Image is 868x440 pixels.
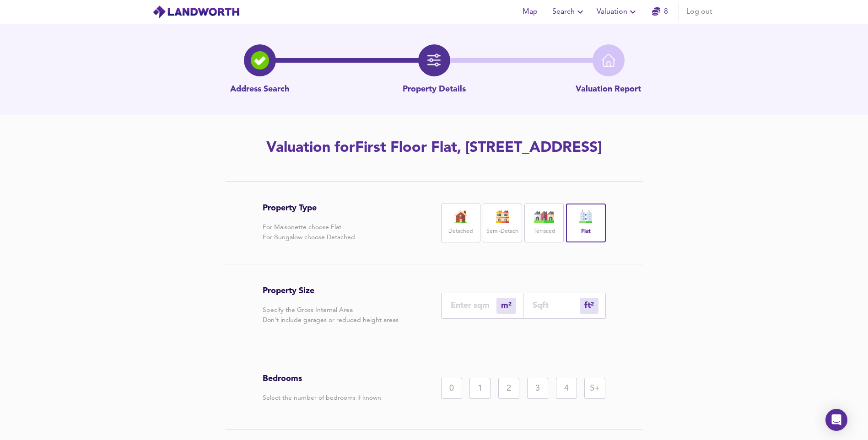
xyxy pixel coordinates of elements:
[498,378,519,399] div: 2
[533,300,580,310] input: Sqft
[516,3,545,21] button: Map
[574,210,597,223] img: flat-icon
[581,226,591,237] label: Flat
[549,3,589,21] button: Search
[152,5,240,19] img: logo
[486,226,518,237] label: Semi-Detach
[263,393,381,403] p: Select the number of bedrooms if known
[534,226,555,237] label: Terraced
[686,5,712,18] span: Log out
[652,5,668,18] a: 8
[597,5,638,18] span: Valuation
[451,300,496,310] input: Enter sqm
[576,84,641,96] p: Valuation Report
[527,378,548,399] div: 3
[263,222,355,242] p: For Maisonette choose Flat For Bungalow choose Detached
[524,204,564,242] div: Terraced
[533,210,555,223] img: house-icon
[580,298,598,314] div: m²
[441,378,462,399] div: 0
[593,3,642,21] button: Valuation
[825,409,847,431] div: Open Intercom Messenger
[441,204,480,242] div: Detached
[263,203,355,213] h3: Property Type
[263,374,381,384] h3: Bedrooms
[263,286,399,296] h3: Property Size
[646,3,675,21] button: 8
[469,378,491,399] div: 1
[448,226,473,237] label: Detached
[230,84,289,96] p: Address Search
[556,378,577,399] div: 4
[175,138,693,158] h2: Valuation for First Floor Flat, [STREET_ADDRESS]
[449,210,472,223] img: house-icon
[483,204,522,242] div: Semi-Detach
[251,51,269,70] img: search-icon
[491,210,514,223] img: house-icon
[683,3,716,21] button: Log out
[519,5,541,18] span: Map
[602,54,615,67] img: home-icon
[496,298,516,314] div: m²
[427,54,441,67] img: filter-icon
[566,204,605,242] div: Flat
[403,84,466,96] p: Property Details
[552,5,586,18] span: Search
[263,305,399,325] p: Specify the Gross Internal Area Don't include garages or reduced height areas
[584,378,605,399] div: 5+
